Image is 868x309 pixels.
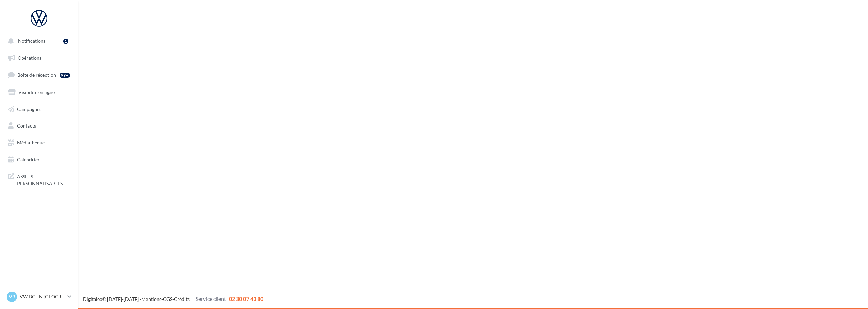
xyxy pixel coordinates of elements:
[18,55,41,61] span: Opérations
[83,296,263,302] span: © [DATE]-[DATE] - - -
[83,296,102,302] a: Digitaleo
[18,89,55,95] span: Visibilité en ligne
[17,140,45,146] span: Médiathèque
[229,295,263,302] span: 02 30 07 43 80
[4,169,74,189] a: ASSETS PERSONNALISABLES
[17,123,36,129] span: Contacts
[196,295,226,302] span: Service client
[4,153,74,167] a: Calendrier
[60,73,70,78] div: 99+
[20,293,65,300] p: VW BG EN [GEOGRAPHIC_DATA]
[17,157,40,162] span: Calendrier
[174,296,190,302] a: Crédits
[4,119,74,133] a: Contacts
[141,296,161,302] a: Mentions
[17,172,70,187] span: ASSETS PERSONNALISABLES
[17,106,41,112] span: Campagnes
[4,34,71,48] button: Notifications 1
[4,102,74,116] a: Campagnes
[63,39,68,44] div: 1
[4,51,74,65] a: Opérations
[5,290,73,303] a: VB VW BG EN [GEOGRAPHIC_DATA]
[9,293,15,300] span: VB
[4,136,74,150] a: Médiathèque
[4,85,74,99] a: Visibilité en ligne
[17,72,56,78] span: Boîte de réception
[163,296,172,302] a: CGS
[18,38,45,44] span: Notifications
[4,67,74,82] a: Boîte de réception99+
